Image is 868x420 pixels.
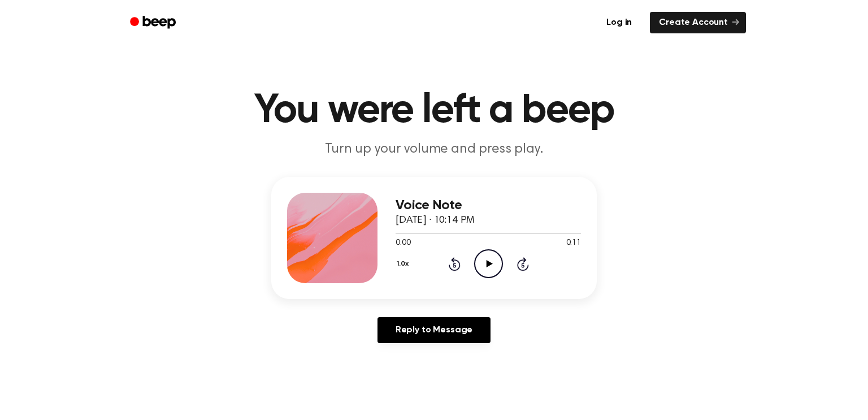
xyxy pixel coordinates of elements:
a: Beep [122,12,186,34]
h3: Voice Note [396,198,581,213]
h1: You were left a beep [145,90,723,131]
span: [DATE] · 10:14 PM [396,215,475,226]
a: Log in [595,10,643,36]
span: 0:00 [396,237,410,249]
a: Reply to Message [377,317,491,343]
span: 0:11 [566,237,581,249]
button: 1.0x [396,254,413,274]
p: Turn up your volume and press play. [217,140,651,159]
a: Create Account [650,12,746,33]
